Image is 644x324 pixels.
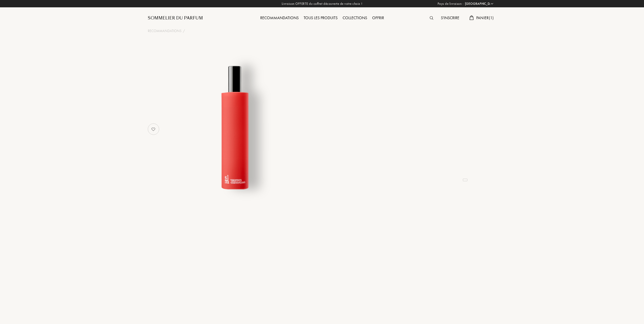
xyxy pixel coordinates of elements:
[438,15,462,20] a: S'inscrire
[172,64,297,189] img: undefined undefined
[148,15,203,21] a: Sommelier du Parfum
[370,15,387,20] a: Offrir
[258,15,301,20] a: Recommandations
[438,1,464,6] span: Pays de livraison :
[258,15,301,21] div: Recommandations
[490,2,494,6] img: arrow_w.png
[148,28,181,34] a: Recommandations
[183,28,185,34] div: /
[438,15,462,21] div: S'inscrire
[476,15,494,20] span: Panier ( 1 )
[148,124,158,134] img: no_like_p.png
[301,15,340,20] a: Tous les produits
[469,15,473,20] img: cart.svg
[301,15,340,21] div: Tous les produits
[340,15,370,20] a: Collections
[370,15,387,21] div: Offrir
[430,16,433,20] img: search_icn.svg
[340,15,370,21] div: Collections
